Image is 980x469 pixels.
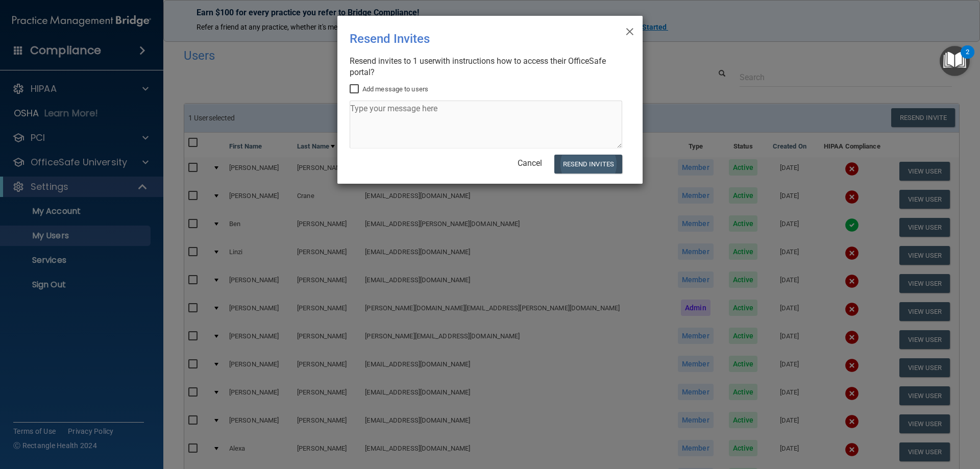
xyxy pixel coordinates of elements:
[554,155,622,174] button: Resend Invites
[350,24,589,54] div: Resend Invites
[518,158,542,168] a: Cancel
[350,83,428,95] label: Add message to users
[625,20,634,40] span: ×
[966,52,969,65] div: 2
[350,56,622,78] div: Resend invites to 1 user with instructions how to access their OfficeSafe portal?
[940,46,970,76] button: Open Resource Center, 2 new notifications
[350,85,361,93] input: Add message to users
